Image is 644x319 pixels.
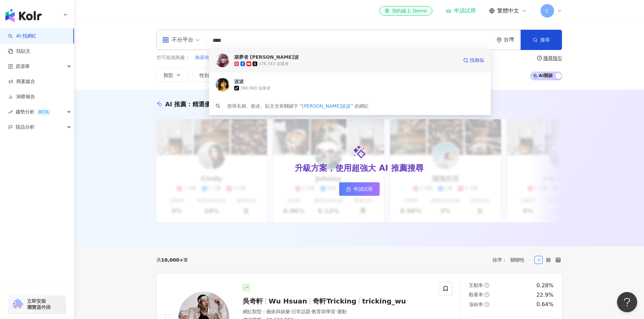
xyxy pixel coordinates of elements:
button: 換尿布 [195,54,210,61]
div: 預約線上 Demo [385,7,427,14]
span: 觀看率 [469,292,483,297]
span: 申請試用 [354,186,373,192]
span: appstore [162,36,169,43]
span: C [546,7,549,15]
button: 搜尋 [521,30,562,50]
div: 升級方案，使用超強大 AI 推薦搜尋 [295,163,423,174]
button: 性別 [192,68,224,82]
div: 築夢者 [PERSON_NAME]波 [234,54,299,60]
span: 繁體中文 [497,7,519,15]
div: 380,900 追蹤者 [240,85,270,91]
span: · [310,309,312,314]
a: 商案媒合 [8,78,35,85]
span: · [290,309,291,314]
a: 申請試用 [446,7,476,14]
span: 奇軒Tricking [313,297,356,305]
div: 波波 [234,78,244,85]
a: 申請試用 [339,182,380,196]
span: 找相似 [470,57,484,64]
span: question-circle [484,302,489,307]
span: 立即安裝 瀏覽器外掛 [27,298,51,310]
div: AI 推薦 ： [165,100,229,108]
span: question-circle [484,283,489,288]
span: 漲粉率 [469,302,483,307]
span: 日常話題 [291,309,310,314]
div: 台灣 [504,37,521,43]
span: · [335,309,337,314]
div: 0.64% [536,301,554,308]
a: 預約線上 Demo [379,6,432,16]
span: question-circle [484,292,489,297]
span: rise [8,110,13,114]
div: 0.28% [536,282,554,289]
div: 22.9% [536,291,554,299]
a: 找貼文 [8,48,30,55]
span: environment [497,37,502,43]
span: 10,000+ [161,257,184,263]
div: 不分平台 [162,34,193,45]
div: 網紅類型 ： [243,309,431,315]
span: 您可能感興趣： [157,54,190,61]
img: KOL Avatar [216,78,229,91]
img: KOL Avatar [216,54,229,67]
span: Wu Hsuan [269,297,307,305]
span: 藝術與娛樂 [266,309,290,314]
span: 趨勢分析 [16,104,51,119]
div: 376,743 追蹤者 [259,61,289,67]
span: 精選優質網紅 [192,101,229,108]
div: 搜尋名稱、敘述、貼文含有關鍵字 “ ” 的網紅 [227,102,369,110]
span: 競品分析 [16,119,34,135]
span: 資源庫 [16,59,30,74]
span: 運動 [337,309,347,314]
div: 排序： [493,255,534,265]
div: BETA [36,109,51,115]
a: 找相似 [463,54,484,67]
span: question-circle [537,56,542,60]
iframe: Help Scout Beacon - Open [617,292,637,312]
span: [PERSON_NAME]波波 [302,103,351,109]
a: searchAI 找網紅 [8,33,37,39]
button: 類型 [157,68,188,82]
span: 互動率 [469,283,483,288]
span: 教育與學習 [312,309,335,314]
div: 搜尋指引 [543,55,562,61]
a: chrome extension立即安裝 瀏覽器外掛 [9,295,66,313]
img: logo [5,9,42,22]
img: chrome extension [11,299,24,310]
span: 關聯性 [510,255,531,265]
div: 共 筆 [157,257,188,263]
span: search [216,104,220,108]
span: 搜尋 [540,37,550,43]
span: 性別 [199,73,209,78]
span: 吳奇軒 [243,297,263,305]
a: 洞察報告 [8,94,35,100]
span: tricking_wu [362,297,406,305]
span: 類型 [164,73,173,78]
span: 換尿布 [195,54,209,61]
